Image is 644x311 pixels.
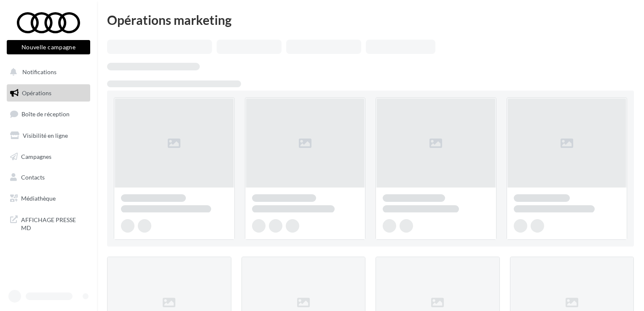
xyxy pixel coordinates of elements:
[5,127,92,145] a: Visibilité en ligne
[5,105,92,123] a: Boîte de réception
[22,89,51,97] span: Opérations
[5,190,92,207] a: Médiathèque
[21,214,87,232] span: AFFICHAGE PRESSE MD
[21,110,70,118] span: Boîte de réception
[21,195,56,202] span: Médiathèque
[22,68,56,75] span: Notifications
[107,13,634,26] div: Opérations marketing
[5,148,92,166] a: Campagnes
[7,40,90,54] button: Nouvelle campagne
[5,211,92,236] a: AFFICHAGE PRESSE MD
[5,169,92,186] a: Contacts
[23,132,68,139] span: Visibilité en ligne
[5,84,92,102] a: Opérations
[21,153,51,160] span: Campagnes
[21,174,45,181] span: Contacts
[5,63,89,81] button: Notifications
